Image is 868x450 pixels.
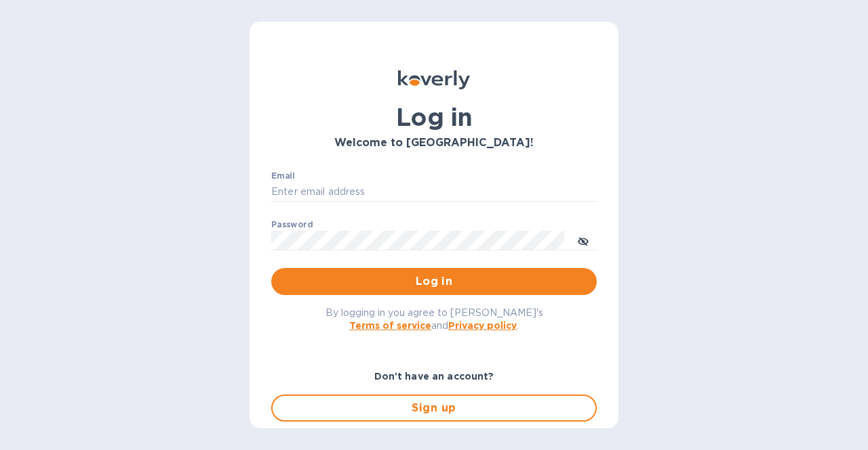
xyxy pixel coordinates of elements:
label: Email [271,172,295,180]
h3: Welcome to [GEOGRAPHIC_DATA]! [271,137,597,150]
img: Koverly [398,70,470,89]
b: Don't have an account? [374,371,494,382]
button: Log in [271,268,597,295]
a: Terms of service [349,320,431,331]
h1: Log in [271,103,597,131]
input: Enter email address [271,182,597,202]
button: toggle password visibility [570,227,597,254]
label: Password [271,221,313,229]
a: Privacy policy [448,320,517,331]
button: Sign up [271,395,597,422]
span: Log in [282,273,586,290]
span: By logging in you agree to [PERSON_NAME]'s and . [325,307,543,331]
span: Sign up [283,400,585,416]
